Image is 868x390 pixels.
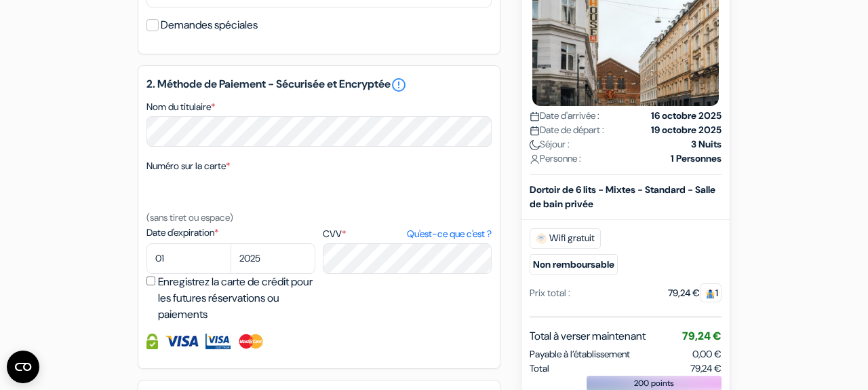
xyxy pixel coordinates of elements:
[530,139,540,149] img: moon.svg
[530,151,581,165] span: Personne :
[146,334,158,349] img: Information de carte de crédit entièrement encryptée et sécurisée
[165,334,199,349] img: Visa
[407,227,492,241] a: Qu'est-ce que c'est ?
[634,376,674,389] span: 200 points
[530,183,715,209] b: Dortoir de 6 lits - Mixtes - Standard - Salle de bain privée
[146,211,233,224] small: (sans tiret ou espace)
[530,111,540,121] img: calendar.svg
[651,108,722,122] strong: 16 octobre 2025
[668,285,722,300] div: 79,24 €
[146,226,315,240] label: Date d'expiration
[323,227,492,241] label: CVV
[692,347,722,359] span: 0,00 €
[391,77,407,93] a: error_outline
[161,16,258,35] label: Demandes spéciales
[530,108,599,122] span: Date d'arrivée :
[530,327,646,344] span: Total à verser maintenant
[530,122,604,137] span: Date de départ :
[205,334,230,349] img: Visa Electron
[651,122,722,137] strong: 19 octobre 2025
[158,274,319,323] label: Enregistrez la carte de crédit pour les futures réservations ou paiements
[691,137,722,151] strong: 3 Nuits
[146,77,492,93] h5: 2. Méthode de Paiement - Sécurisée et Encryptée
[671,151,722,165] strong: 1 Personnes
[530,154,540,164] img: user_icon.svg
[530,228,601,248] span: Wifi gratuit
[530,285,570,300] div: Prix total :
[530,347,630,361] span: Payable à l’établissement
[536,232,547,243] img: free_wifi.svg
[237,334,265,349] img: Master Card
[7,351,39,383] button: Ouvrir le widget CMP
[700,283,722,302] span: 1
[530,253,618,274] small: Non remboursable
[682,328,722,342] span: 79,24 €
[146,100,215,114] label: Nom du titulaire
[530,137,570,151] span: Séjour :
[530,361,549,375] span: Total
[690,361,722,375] span: 79,24 €
[530,125,540,135] img: calendar.svg
[705,288,715,298] img: guest.svg
[146,159,230,173] label: Numéro sur la carte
